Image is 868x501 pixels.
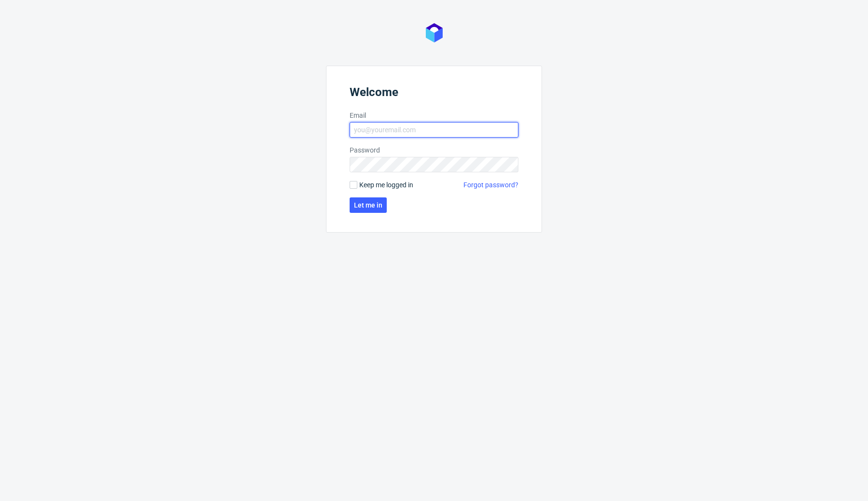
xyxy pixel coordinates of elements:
[350,111,518,120] label: Email
[350,145,518,155] label: Password
[354,202,382,209] span: Let me in
[350,122,518,138] input: you@youremail.com
[350,85,518,103] header: Welcome
[463,180,518,190] a: Forgot password?
[359,180,413,190] span: Keep me logged in
[350,197,387,213] button: Let me in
